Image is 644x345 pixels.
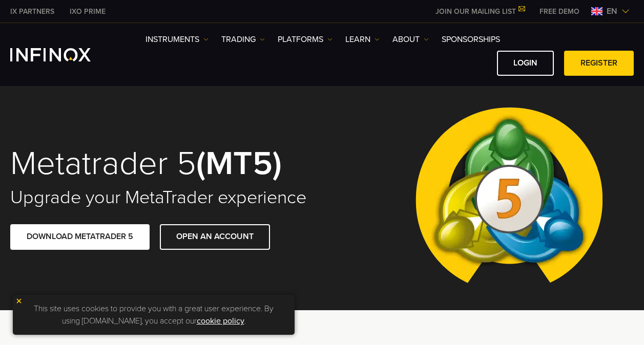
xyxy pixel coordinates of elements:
img: yellow close icon [15,297,23,305]
a: OPEN AN ACCOUNT [160,224,270,249]
a: ABOUT [392,33,429,46]
h2: Upgrade your MetaTrader experience [10,186,309,209]
a: Instruments [146,33,209,46]
a: Learn [345,33,380,46]
a: cookie policy [197,316,244,326]
strong: (MT5) [196,143,282,184]
a: TRADING [221,33,265,46]
a: INFINOX MENU [532,6,587,17]
a: LOGIN [497,51,554,76]
a: JOIN OUR MAILING LIST [428,7,532,16]
img: Meta Trader 5 [407,86,611,310]
a: INFINOX [62,6,113,17]
a: SPONSORSHIPS [442,33,500,46]
span: en [603,5,621,17]
a: DOWNLOAD METATRADER 5 [10,224,150,249]
a: INFINOX [3,6,62,17]
p: This site uses cookies to provide you with a great user experience. By using [DOMAIN_NAME], you a... [18,300,289,330]
h1: Metatrader 5 [10,146,309,181]
a: REGISTER [564,51,634,76]
a: PLATFORMS [278,33,333,46]
a: INFINOX Logo [10,48,115,61]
